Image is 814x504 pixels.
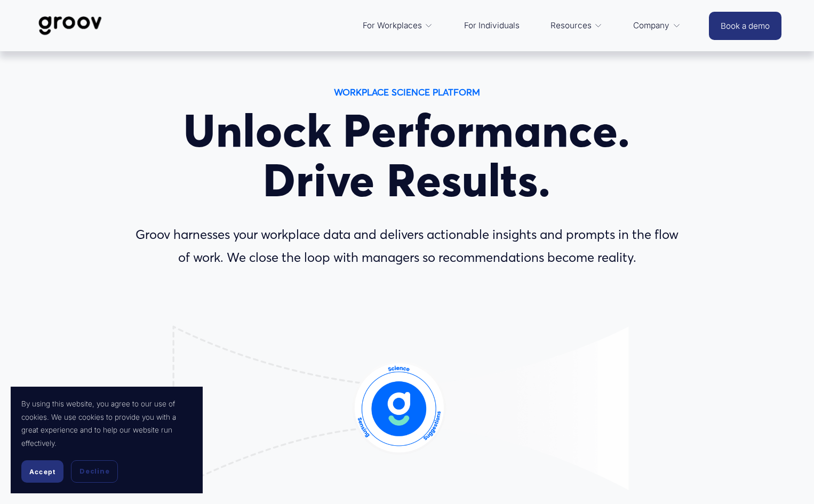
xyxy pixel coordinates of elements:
span: Resources [550,18,592,33]
a: folder dropdown [628,13,686,38]
section: Cookie banner [11,387,203,493]
span: Decline [79,467,109,476]
p: Groov harnesses your workplace data and delivers actionable insights and prompts in the flow of w... [128,223,686,269]
span: Company [633,18,669,33]
button: Accept [21,460,63,483]
button: Decline [71,460,118,483]
span: For Workplaces [363,18,422,33]
a: folder dropdown [545,13,608,38]
a: Book a demo [709,12,781,40]
h1: Unlock Performance. Drive Results. [128,106,686,205]
img: Groov | Workplace Science Platform | Unlock Performance | Drive Results [33,8,108,43]
a: For Individuals [459,13,525,38]
p: By using this website, you agree to our use of cookies. We use cookies to provide you with a grea... [21,397,192,450]
strong: WORKPLACE SCIENCE PLATFORM [334,86,480,98]
a: folder dropdown [357,13,438,38]
span: Accept [29,468,55,476]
